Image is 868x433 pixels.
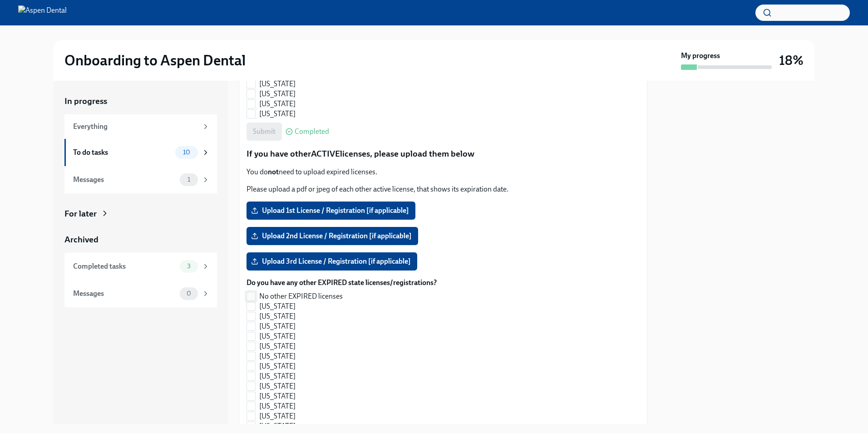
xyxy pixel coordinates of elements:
span: [US_STATE] [259,361,296,371]
span: Upload 3rd License / Registration [if applicable] [253,257,411,266]
p: You do need to upload expired licenses. [247,167,640,177]
span: [US_STATE] [259,341,296,351]
span: [US_STATE] [259,351,296,361]
p: If you have other licenses, please upload them below [247,148,640,160]
span: [US_STATE] [259,331,296,341]
span: [US_STATE] [259,311,296,321]
span: 0 [181,290,197,297]
a: For later [64,208,217,220]
label: Do you have any other EXPIRED state licenses/registrations? [247,278,437,288]
span: Upload 1st License / Registration [if applicable] [253,206,409,215]
span: [US_STATE] [259,89,296,99]
div: Completed tasks [73,261,176,271]
strong: My progress [681,51,720,61]
div: Messages [73,289,176,299]
a: Everything [64,114,217,139]
h2: Onboarding to Aspen Dental [64,51,246,69]
span: Completed [295,128,329,135]
div: To do tasks [73,148,172,157]
span: No other EXPIRED licenses [259,291,343,301]
span: 3 [182,263,196,270]
a: Messages0 [64,280,217,307]
a: In progress [64,95,217,107]
a: Archived [64,234,217,246]
span: [US_STATE] [259,109,296,119]
span: [US_STATE] [259,411,296,421]
span: Upload 2nd License / Registration [if applicable] [253,231,412,241]
span: [US_STATE] [259,301,296,311]
h3: 18% [779,52,804,69]
span: [US_STATE] [259,321,296,331]
p: Please upload a pdf or jpeg of each other active license, that shows its expiration date. [247,184,640,194]
div: Everything [73,122,198,132]
a: To do tasks10 [64,139,217,166]
label: Upload 3rd License / Registration [if applicable] [247,252,417,271]
span: [US_STATE] [259,421,296,431]
span: [US_STATE] [259,391,296,401]
span: 1 [182,176,196,183]
a: Messages1 [64,166,217,193]
span: [US_STATE] [259,79,296,89]
div: Messages [73,175,176,185]
span: [US_STATE] [259,401,296,411]
span: [US_STATE] [259,381,296,391]
strong: ACTIVE [311,148,340,159]
span: [US_STATE] [259,371,296,381]
a: Completed tasks3 [64,253,217,280]
span: [US_STATE] [259,99,296,109]
img: Aspen Dental [18,5,67,20]
div: For later [64,208,97,220]
label: Upload 2nd License / Registration [if applicable] [247,227,418,245]
strong: not [268,167,279,176]
span: 10 [178,149,196,156]
label: Upload 1st License / Registration [if applicable] [247,202,415,220]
